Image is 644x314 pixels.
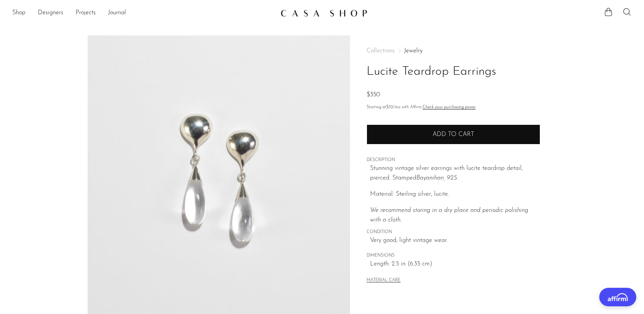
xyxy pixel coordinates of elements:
button: MATERIAL CARE [367,278,401,284]
span: DIMENSIONS [367,252,540,259]
span: $350 [367,92,380,98]
a: Journal [108,8,126,18]
span: Length: 2.5 in (6.35 cm) [370,259,540,269]
a: Check your purchasing power - Learn more about Affirm Financing (opens in modal) [423,105,476,109]
span: $32 [386,105,393,109]
span: Very good; light vintage wear. [370,236,540,246]
a: Designers [38,8,63,18]
em: Bayanihan, 925. [416,175,458,181]
p: Starting at /mo with Affirm. [367,104,540,111]
p: Stunning vintage silver earrings with lucite teardrop detail, pierced. Stamped [370,164,540,183]
nav: Desktop navigation [12,7,274,20]
span: Add to cart [433,131,474,138]
p: Material: Sterling silver, lucite. [370,190,540,200]
a: Jewelry [404,48,423,54]
h1: Lucite Teardrop Earrings [367,62,540,82]
ul: NEW HEADER MENU [12,7,274,20]
nav: Breadcrumbs [367,48,540,54]
button: Add to cart [367,124,540,144]
a: Projects [76,8,96,18]
a: Shop [12,8,25,18]
span: DESCRIPTION [367,157,540,164]
span: CONDITION [367,229,540,236]
i: We recommend storing in a dry place and periodic polishing with a cloth. [370,207,528,223]
span: Collections [367,48,395,54]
